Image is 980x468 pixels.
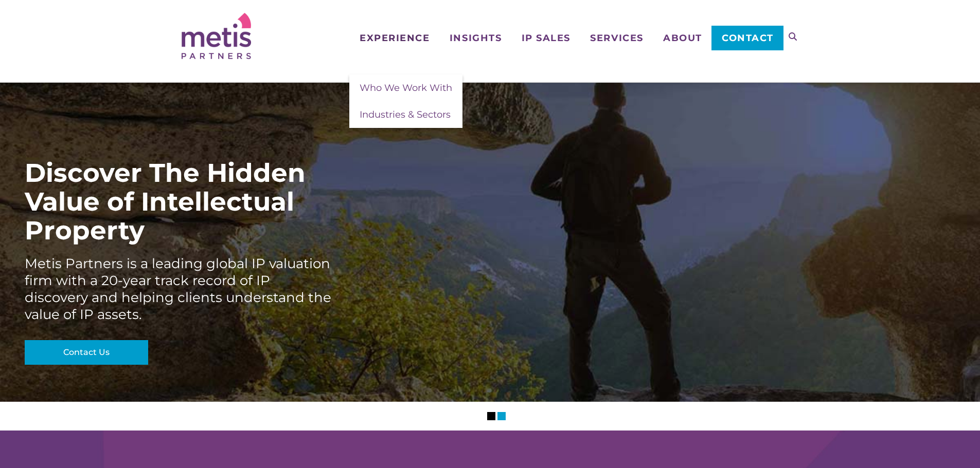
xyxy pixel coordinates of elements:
[711,26,783,50] a: Contact
[360,33,430,43] span: Experience
[522,33,571,43] span: IP Sales
[25,255,333,323] div: Metis Partners is a leading global IP valuation firm with a 20-year track record of IP discovery ...
[450,33,502,43] span: Insights
[722,33,774,43] span: Contact
[25,340,148,365] a: Contact Us
[663,33,702,43] span: About
[487,412,495,420] li: Slider Page 1
[497,412,506,420] li: Slider Page 2
[349,74,462,101] a: Who We Work With
[182,13,251,59] img: Metis Partners
[25,159,333,245] div: Discover The Hidden Value of Intellectual Property
[590,33,643,43] span: Services
[360,82,452,93] span: Who We Work With
[360,109,451,120] span: Industries & Sectors
[349,101,462,128] a: Industries & Sectors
